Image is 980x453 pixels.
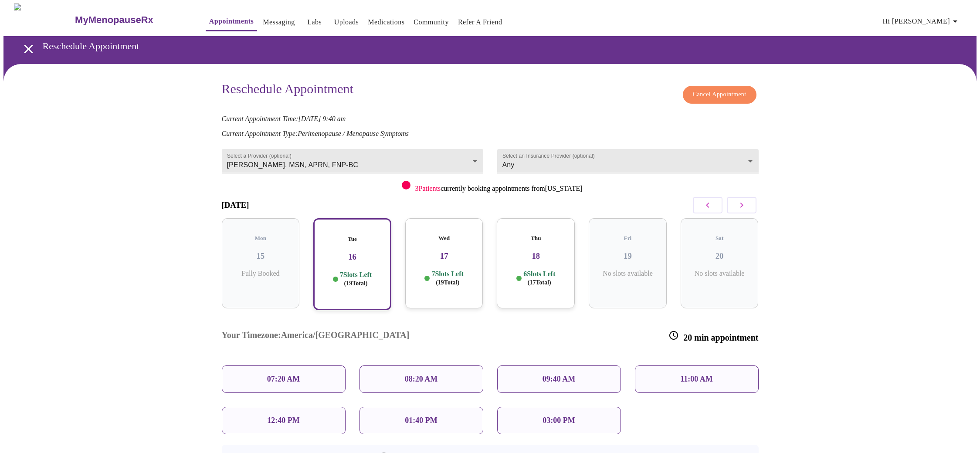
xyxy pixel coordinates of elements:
[497,149,759,173] div: Any
[321,252,383,262] h3: 16
[229,270,293,277] p: Fully Booked
[321,236,383,243] h5: Tue
[267,375,300,384] p: 07:20 AM
[458,16,502,28] a: Refer a Friend
[543,416,575,425] p: 03:00 PM
[222,81,353,99] h3: Reschedule Appointment
[414,16,449,28] a: Community
[412,235,476,242] h5: Wed
[222,200,249,210] h3: [DATE]
[74,5,188,35] a: MyMenopauseRx
[683,86,756,104] button: Cancel Appointment
[543,375,576,384] p: 09:40 AM
[364,14,408,31] button: Medications
[431,270,463,287] p: 7 Slots Left
[523,270,555,287] p: 6 Slots Left
[415,185,441,192] span: 3 Patients
[307,16,322,28] a: Labs
[504,235,568,242] h5: Thu
[340,270,372,287] p: 7 Slots Left
[16,36,41,62] button: open drawer
[436,279,459,286] span: ( 19 Total)
[222,115,346,122] em: Current Appointment Time: [DATE] 9:40 am
[222,330,410,343] h3: Your Timezone: America/[GEOGRAPHIC_DATA]
[222,130,409,137] em: Current Appointment Type: Perimenopause / Menopause Symptoms
[259,14,298,31] button: Messaging
[229,235,293,242] h5: Mon
[206,13,257,31] button: Appointments
[410,14,452,31] button: Community
[688,235,752,242] h5: Sat
[596,251,660,261] h3: 19
[344,280,368,287] span: ( 19 Total)
[688,251,752,261] h3: 20
[879,13,964,30] button: Hi [PERSON_NAME]
[222,149,483,173] div: [PERSON_NAME], MSN, APRN, FNP-BC
[209,15,254,27] a: Appointments
[454,14,506,31] button: Refer a Friend
[528,279,551,286] span: ( 17 Total)
[668,330,758,343] h3: 20 min appointment
[693,89,746,100] span: Cancel Appointment
[334,16,359,28] a: Uploads
[596,235,660,242] h5: Fri
[368,16,404,28] a: Medications
[405,375,438,384] p: 08:20 AM
[263,16,295,28] a: Messaging
[229,251,293,261] h3: 15
[267,416,299,425] p: 12:40 PM
[14,3,74,36] img: MyMenopauseRx Logo
[412,251,476,261] h3: 17
[301,14,329,31] button: Labs
[415,185,582,193] p: currently booking appointments from [US_STATE]
[596,270,660,277] p: No slots available
[688,270,752,277] p: No slots available
[405,416,437,425] p: 01:40 PM
[680,375,713,384] p: 11:00 AM
[43,41,932,52] h3: Reschedule Appointment
[331,14,363,31] button: Uploads
[504,251,568,261] h3: 18
[75,14,153,26] h3: MyMenopauseRx
[883,15,960,27] span: Hi [PERSON_NAME]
